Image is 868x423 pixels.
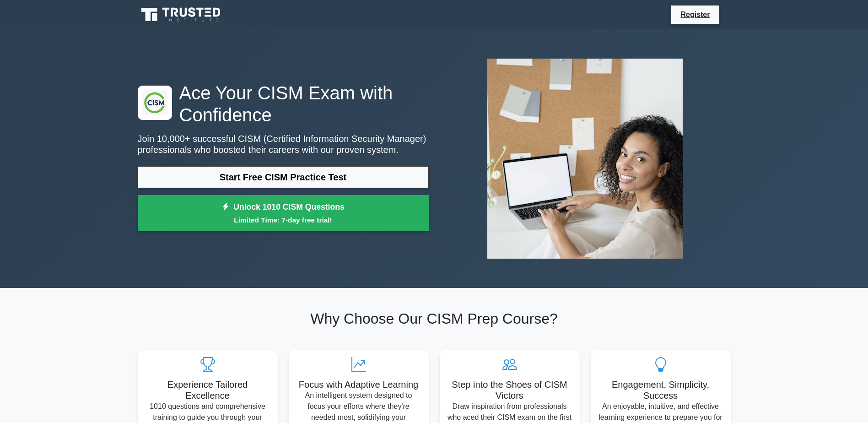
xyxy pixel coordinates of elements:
[138,310,731,327] h2: Why Choose Our CISM Prep Course?
[138,133,429,155] p: Join 10,000+ successful CISM (Certified Information Security Manager) professionals who boosted t...
[145,379,270,401] h5: Experience Tailored Excellence
[138,82,429,126] h1: Ace Your CISM Exam with Confidence
[138,195,429,232] a: Unlock 1010 CISM QuestionsLimited Time: 7-day free trial!
[138,166,429,188] a: Start Free CISM Practice Test
[447,379,572,401] h5: Step into the Shoes of CISM Victors
[598,379,723,401] h5: Engagement, Simplicity, Success
[296,379,421,390] h5: Focus with Adaptive Learning
[675,9,715,20] a: Register
[149,215,417,225] small: Limited Time: 7-day free trial!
